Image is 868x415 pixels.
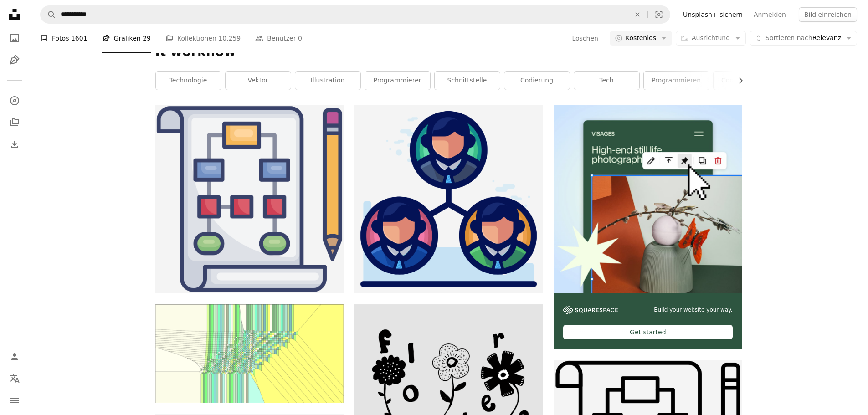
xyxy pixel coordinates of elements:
[626,34,656,43] span: Kostenlos
[748,7,791,22] a: Anmelden
[155,195,344,203] a: Ein Bleistift und ein Blatt Papier auf weißem Hintergrund
[765,34,841,43] span: Relevanz
[40,5,670,24] form: Finden Sie Bildmaterial auf der ganzen Webseite
[732,72,742,90] button: Liste nach rechts verschieben
[692,34,730,41] span: Ausrichtung
[5,135,24,154] a: Bisherige Downloads
[165,24,241,53] a: Kollektionen 10.259
[627,6,647,23] button: Löschen
[644,72,709,90] a: Programmieren
[295,72,360,90] a: Illustration
[5,113,24,132] a: Kollektionen
[226,72,291,90] a: Vektor
[5,369,24,388] button: Sprache
[676,31,746,46] button: Ausrichtung
[765,34,812,41] span: Sortieren nach
[5,348,24,366] a: Anmelden / Registrieren
[5,51,24,69] a: Grafiken
[554,105,742,293] img: file-1723602894256-972c108553a7image
[5,92,24,110] a: Entdecken
[435,72,500,90] a: Schnittstelle
[298,33,302,43] span: 0
[750,31,857,46] button: Sortieren nachRelevanz
[155,105,344,293] img: Ein Bleistift und ein Blatt Papier auf weißem Hintergrund
[678,7,748,22] a: Unsplash+ sichern
[654,306,732,314] span: Build your website your way.
[504,72,570,90] a: Codierung
[354,195,543,203] a: Eine Gruppe von Personen, die in einem Netzwerk verbunden sind
[563,306,618,314] img: file-1606177908946-d1eed1cbe4f5image
[71,33,87,43] span: 1601
[714,72,779,90] a: Code-Schnipsel
[155,349,344,358] a: Bunte Linien und Formen ergeben ein abstraktes Design.
[40,24,87,53] a: Fotos 1601
[155,304,344,403] img: Bunte Linien und Formen ergeben ein abstraktes Design.
[5,5,24,26] a: Startseite — Unsplash
[41,6,56,23] button: Unsplash suchen
[156,72,221,90] a: Technologie
[5,29,24,47] a: Fotos
[354,370,543,379] a: Blumen werden auf dem Bild kunstvoll dargestellt.
[574,72,639,90] a: Tech
[648,6,670,23] button: Visuelle Suche
[5,391,24,410] button: Menü
[799,7,857,22] button: Bild einreichen
[554,105,742,349] a: Build your website your way.Get started
[571,31,598,46] button: Löschen
[365,72,430,90] a: Programmierer
[255,24,302,53] a: Benutzer 0
[610,31,672,46] button: Kostenlos
[218,33,241,43] span: 10.259
[354,105,543,293] img: Eine Gruppe von Personen, die in einem Netzwerk verbunden sind
[563,325,732,339] div: Get started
